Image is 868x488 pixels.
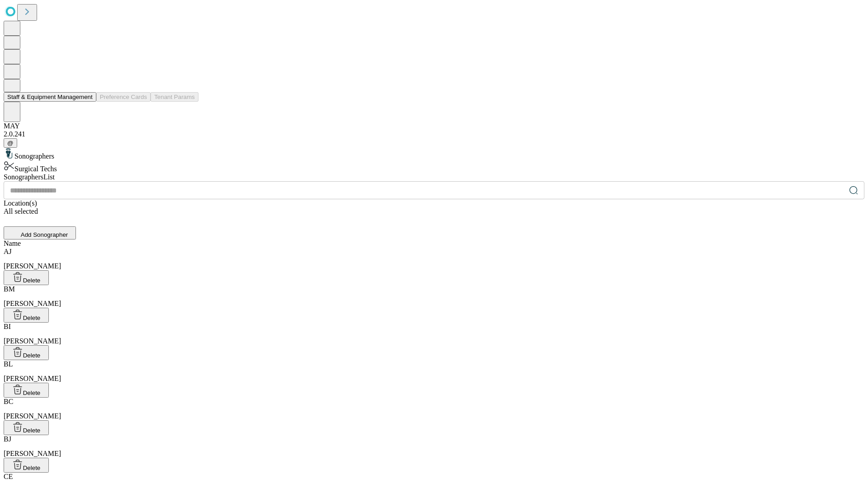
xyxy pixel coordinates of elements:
[23,314,41,321] span: Delete
[23,389,41,396] span: Delete
[4,285,15,293] span: BM
[4,248,12,255] span: AJ
[4,248,864,270] div: [PERSON_NAME]
[4,160,864,173] div: Surgical Techs
[7,140,14,146] span: @
[4,239,864,248] div: Name
[4,323,864,345] div: [PERSON_NAME]
[4,360,13,368] span: BL
[4,323,11,330] span: BI
[4,383,49,398] button: Delete
[4,308,49,323] button: Delete
[151,92,198,102] button: Tenant Params
[4,435,864,458] div: [PERSON_NAME]
[23,427,41,434] span: Delete
[23,352,41,359] span: Delete
[4,360,864,383] div: [PERSON_NAME]
[4,173,864,181] div: Sonographers List
[4,270,49,285] button: Delete
[4,226,76,239] button: Add Sonographer
[4,122,864,130] div: MAY
[4,420,49,435] button: Delete
[4,130,864,138] div: 2.0.241
[4,148,864,160] div: Sonographers
[4,398,864,420] div: [PERSON_NAME]
[4,92,96,102] button: Staff & Equipment Management
[23,465,41,471] span: Delete
[4,138,17,148] button: @
[96,92,151,102] button: Preference Cards
[4,435,11,443] span: BJ
[21,231,68,238] span: Add Sonographer
[4,199,37,207] span: Location(s)
[4,398,13,405] span: BC
[4,285,864,308] div: [PERSON_NAME]
[4,473,13,480] span: CE
[4,207,864,216] div: All selected
[4,458,49,473] button: Delete
[23,277,41,284] span: Delete
[4,345,49,360] button: Delete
